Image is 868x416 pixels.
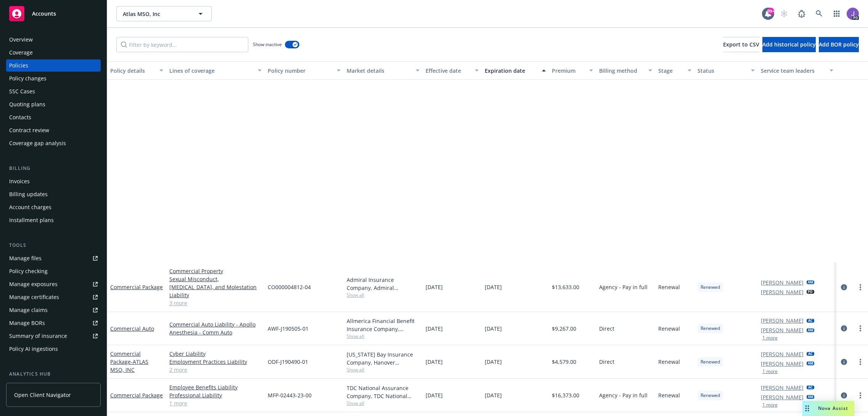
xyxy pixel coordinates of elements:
[6,3,101,24] a: Accounts
[6,214,101,226] a: Installment plans
[761,393,804,401] a: [PERSON_NAME]
[701,284,720,291] span: Renewed
[655,61,694,80] button: Stage
[6,46,101,59] a: Coverage
[9,111,31,123] div: Contacts
[110,325,154,332] a: Commercial Auto
[110,350,148,373] a: Commercial Package
[9,265,48,277] div: Policy checking
[762,369,778,374] button: 1 more
[347,400,420,406] span: Show all
[698,67,746,75] div: Status
[485,325,502,333] span: [DATE]
[265,61,344,80] button: Policy number
[9,214,54,226] div: Installment plans
[6,34,101,46] a: Overview
[6,317,101,329] a: Manage BORs
[6,242,101,249] div: Tools
[6,252,101,264] a: Manage files
[9,188,48,200] div: Billing updates
[6,304,101,316] a: Manage claims
[701,325,720,332] span: Renewed
[599,391,648,399] span: Agency - Pay in full
[9,291,59,303] div: Manage certificates
[169,358,262,366] a: Employment Practices Liability
[268,283,311,291] span: CO000004812-04
[6,72,101,85] a: Policy changes
[123,10,189,18] span: Atlas MSO, Inc
[9,304,48,316] div: Manage claims
[6,165,101,172] div: Billing
[767,8,774,14] div: 99+
[802,401,854,416] button: Nova Assist
[856,357,865,366] a: more
[347,350,420,366] div: [US_STATE] Bay Insurance Company, Hanover Insurance Group
[347,67,411,75] div: Market details
[9,175,30,187] div: Invoices
[116,37,248,52] input: Filter by keyword...
[268,325,309,333] span: AWF-J190505-01
[169,299,262,307] a: 3 more
[9,317,45,329] div: Manage BORs
[268,358,308,366] span: ODF-J190490-01
[599,67,644,75] div: Billing method
[812,6,827,21] a: Search
[423,61,482,80] button: Effective date
[9,343,58,355] div: Policy AI ingestions
[762,336,778,340] button: 1 more
[839,357,849,366] a: circleInformation
[761,288,804,296] a: [PERSON_NAME]
[802,401,812,416] div: Drag to move
[758,61,837,80] button: Service team leaders
[723,37,759,52] button: Export to CSV
[761,67,825,75] div: Service team leaders
[6,175,101,187] a: Invoices
[268,391,312,399] span: MFP-02443-23-00
[169,267,262,275] a: Commercial Property
[9,252,42,264] div: Manage files
[110,67,155,75] div: Policy details
[762,37,816,52] button: Add historical policy
[776,6,792,21] a: Start snowing
[6,330,101,342] a: Summary of insurance
[32,11,56,17] span: Accounts
[9,201,51,213] div: Account charges
[761,326,804,334] a: [PERSON_NAME]
[6,59,101,72] a: Policies
[9,137,66,149] div: Coverage gap analysis
[658,283,680,291] span: Renewal
[169,366,262,374] a: 2 more
[701,358,720,365] span: Renewed
[6,98,101,110] a: Quoting plans
[552,283,579,291] span: $13,633.00
[169,383,262,391] a: Employee Benefits Liability
[6,201,101,213] a: Account charges
[347,317,420,333] div: Allmerica Financial Benefit Insurance Company, Hanover Insurance Group
[818,405,848,411] span: Nova Assist
[847,8,859,20] img: photo
[9,330,67,342] div: Summary of insurance
[599,283,648,291] span: Agency - Pay in full
[761,317,804,325] a: [PERSON_NAME]
[723,41,759,48] span: Export to CSV
[549,61,596,80] button: Premium
[14,391,71,399] span: Open Client Navigator
[819,41,859,48] span: Add BOR policy
[485,358,502,366] span: [DATE]
[268,67,332,75] div: Policy number
[166,61,265,80] button: Lines of coverage
[658,358,680,366] span: Renewal
[426,67,470,75] div: Effective date
[426,325,443,333] span: [DATE]
[599,358,614,366] span: Direct
[9,34,33,46] div: Overview
[485,391,502,399] span: [DATE]
[169,350,262,358] a: Cyber Liability
[485,283,502,291] span: [DATE]
[552,67,585,75] div: Premium
[762,41,816,48] span: Add historical policy
[6,370,101,378] div: Analytics hub
[116,6,212,21] button: Atlas MSO, Inc
[829,6,844,21] a: Switch app
[6,111,101,123] a: Contacts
